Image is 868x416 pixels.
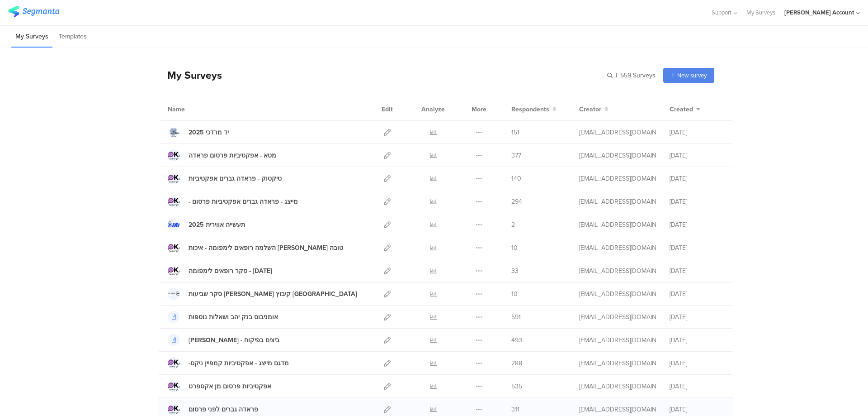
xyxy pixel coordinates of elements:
div: השלמה רופאים לימפומה - איכות חיים טובה [189,243,343,253]
span: | [614,71,618,80]
span: 377 [511,151,521,160]
img: segmanta logo [8,6,59,17]
span: 10 [511,289,518,299]
a: מטא - אפקטיביות פרסום פראדה [168,149,276,161]
span: 294 [511,197,522,206]
span: 33 [511,266,519,276]
li: Templates [55,26,91,48]
div: [DATE] [670,151,724,160]
div: [DATE] [670,359,724,368]
span: 2 [511,220,515,230]
a: פראדה גברים לפני פרסום [168,403,258,415]
div: miri@miridikman.co.il [579,289,656,299]
div: miri@miridikman.co.il [579,220,656,230]
span: Respondents [511,105,549,114]
span: 10 [511,243,518,253]
a: -מדגם מייצג - אפקטיביות קמפיין ניקס [168,357,289,369]
span: 311 [511,405,519,414]
div: טיקטוק - פראדה גברים אפקטיביות [189,174,282,183]
button: Respondents [511,105,557,114]
span: Created [670,105,693,114]
a: תעשייה אווירית 2025 [168,219,245,230]
div: My Surveys [158,67,222,83]
span: 288 [511,359,522,368]
div: [DATE] [670,220,724,230]
div: [PERSON_NAME] Account [784,8,854,17]
a: [PERSON_NAME] - ביצים בפיקוח [168,334,279,346]
span: Support [712,8,731,17]
a: טיקטוק - פראדה גברים אפקטיביות [168,172,282,184]
div: Name [168,105,222,114]
a: השלמה רופאים לימפומה - איכות [PERSON_NAME] טובה [168,242,343,253]
button: Creator [579,105,609,114]
a: אומניבוס בנק יהב ושאלות נוספות [168,311,278,323]
div: Edit [377,98,397,120]
div: [DATE] [670,243,724,253]
div: miri@miridikman.co.il [579,174,656,183]
a: אפקטיביות פרסום מן אקספרט [168,380,271,392]
span: 151 [511,128,519,137]
div: miri@miridikman.co.il [579,382,656,391]
div: אומניבוס בנק יהב ושאלות נוספות [189,312,278,322]
div: miri@miridikman.co.il [579,243,656,253]
span: 140 [511,174,521,183]
div: More [469,98,489,120]
div: [DATE] [670,128,724,137]
li: My Surveys [11,26,52,48]
div: miri@miridikman.co.il [579,359,656,368]
span: Creator [579,105,601,114]
div: סקר רופאים לימפומה - ספטמבר 2025 [189,266,272,276]
div: miri@miridikman.co.il [579,405,656,414]
a: סקר שביעות [PERSON_NAME] קיבוץ [GEOGRAPHIC_DATA] [168,288,357,300]
div: Analyze [420,98,447,120]
div: [DATE] [670,382,724,391]
span: 535 [511,382,522,391]
div: [DATE] [670,405,724,414]
div: [DATE] [670,312,724,322]
div: [DATE] [670,266,724,276]
div: אסף פינק - ביצים בפיקוח [189,335,279,345]
span: New survey [677,71,707,80]
a: - מייצג - פראדה גברים אפקטיביות פרסום [168,196,298,207]
div: [DATE] [670,197,724,206]
div: [DATE] [670,289,724,299]
span: 559 Surveys [620,71,656,80]
div: miri@miridikman.co.il [579,266,656,276]
div: [DATE] [670,174,724,183]
div: - מייצג - פראדה גברים אפקטיביות פרסום [189,197,298,206]
div: miri@miridikman.co.il [579,128,656,137]
div: miri@miridikman.co.il [579,197,656,206]
div: אפקטיביות פרסום מן אקספרט [189,382,271,391]
div: miri@miridikman.co.il [579,151,656,160]
a: יד מרדכי 2025 [168,126,229,138]
button: Created [670,105,700,114]
span: 591 [511,312,521,322]
div: miri@miridikman.co.il [579,312,656,322]
div: מטא - אפקטיביות פרסום פראדה [189,151,276,160]
div: -מדגם מייצג - אפקטיביות קמפיין ניקס [189,359,289,368]
div: [DATE] [670,335,724,345]
a: סקר רופאים לימפומה - [DATE] [168,265,272,277]
div: תעשייה אווירית 2025 [189,220,245,230]
div: סקר שביעות רצון קיבוץ כנרת [189,289,357,299]
div: פראדה גברים לפני פרסום [189,405,258,414]
span: 493 [511,335,522,345]
div: miri@miridikman.co.il [579,335,656,345]
div: יד מרדכי 2025 [189,128,229,137]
